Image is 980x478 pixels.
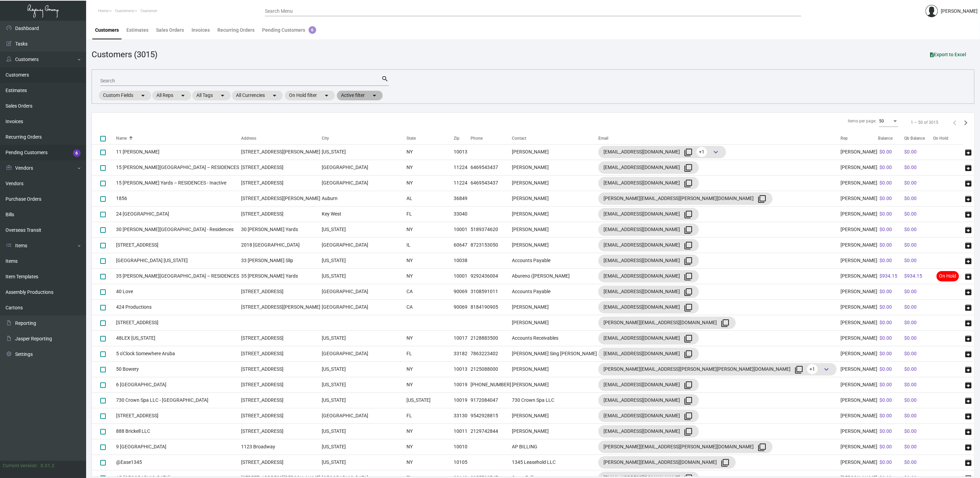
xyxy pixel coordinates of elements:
mat-icon: filter_none [684,148,692,157]
mat-icon: arrow_drop_down [270,91,279,100]
mat-icon: filter_none [795,366,803,374]
td: 2128883500 [471,330,512,346]
div: Contact [512,135,526,141]
div: [PERSON_NAME] [941,8,978,15]
td: 11224 [454,160,471,175]
span: $0.00 [879,366,892,372]
td: 730 Crown Spa LLC - [GEOGRAPHIC_DATA] [116,392,241,408]
td: Accounts Payable [512,253,598,268]
span: +1 [697,147,707,157]
mat-icon: filter_none [684,288,692,296]
span: keyboard_arrow_down [712,148,720,156]
td: 6 [GEOGRAPHIC_DATA] [116,377,241,392]
button: archive [963,302,974,313]
td: 90069 [454,299,471,315]
span: archive [964,288,972,296]
mat-icon: filter_none [684,381,692,389]
span: Export to Excel [930,52,966,57]
div: Contact [512,135,598,141]
div: [EMAIL_ADDRESS][DOMAIN_NAME] [604,333,694,344]
mat-icon: arrow_drop_down [179,91,187,100]
mat-chip: On Hold filter [285,91,335,100]
div: 1 – 50 of 3015 [911,119,938,126]
div: Phone [471,135,512,141]
td: [STREET_ADDRESS] [241,377,322,392]
mat-icon: arrow_drop_down [218,91,227,100]
th: Email [598,132,841,144]
mat-icon: filter_none [758,443,766,451]
button: archive [963,162,974,173]
div: Rep [841,135,878,141]
mat-icon: arrow_drop_down [370,91,379,100]
span: $0.00 [879,242,892,248]
span: $0.00 [879,304,892,310]
td: $0.00 [903,222,933,237]
td: [PERSON_NAME] [841,253,878,268]
td: 3108591011 [471,284,512,299]
td: [PERSON_NAME] [841,144,878,160]
td: 9292436004 [471,268,512,284]
td: NY [406,175,454,191]
div: Recurring Orders [217,27,255,34]
mat-icon: filter_none [684,179,692,188]
td: [STREET_ADDRESS] [241,175,322,191]
div: State [406,135,454,141]
mat-select: Items per page: [879,119,898,124]
td: FL [406,346,454,361]
span: $0.00 [879,289,892,294]
div: [EMAIL_ADDRESS][DOMAIN_NAME] [604,162,694,173]
td: $0.00 [903,175,933,191]
div: Balance [878,135,893,141]
div: Pending Customers [262,27,316,34]
mat-icon: filter_none [684,164,692,172]
td: [GEOGRAPHIC_DATA] [322,299,406,315]
div: Phone [471,135,483,141]
span: archive [964,164,972,172]
span: keyboard_arrow_down [822,365,831,374]
button: archive [963,255,974,266]
td: [PERSON_NAME] [512,160,598,175]
td: [STREET_ADDRESS] [241,160,322,175]
td: 11224 [454,175,471,191]
button: archive [963,147,974,158]
td: 6469543437 [471,160,512,175]
div: Rep [841,135,848,141]
span: $0.00 [879,258,892,263]
span: Customers [115,9,134,13]
div: Balance [878,135,903,141]
button: archive [963,457,974,468]
mat-icon: filter_none [684,241,692,250]
td: [GEOGRAPHIC_DATA] [US_STATE] [116,253,241,268]
td: [PERSON_NAME] [841,299,878,315]
div: Invoices [192,27,210,34]
td: 40 Love [116,284,241,299]
td: CA [406,284,454,299]
td: [STREET_ADDRESS] [241,361,322,377]
mat-chip: Custom Fields [99,91,151,100]
div: [EMAIL_ADDRESS][DOMAIN_NAME] [604,302,694,313]
td: NY [406,222,454,237]
td: 11 [PERSON_NAME] [116,144,241,160]
td: 30 [PERSON_NAME][GEOGRAPHIC_DATA] - Residences [116,222,241,237]
td: [US_STATE] [322,392,406,408]
div: [EMAIL_ADDRESS][DOMAIN_NAME] [604,147,721,158]
span: archive [964,381,972,389]
td: 10017 [454,330,471,346]
td: [STREET_ADDRESS][PERSON_NAME] [241,191,322,206]
span: archive [964,335,972,343]
td: AL [406,191,454,206]
img: admin@bootstrapmaster.com [926,5,938,17]
div: City [322,135,329,141]
mat-icon: filter_none [684,272,692,281]
mat-icon: filter_none [721,459,729,467]
td: 5189374620 [471,222,512,237]
td: [STREET_ADDRESS][PERSON_NAME] [241,144,322,160]
div: Name [116,135,127,141]
td: [PERSON_NAME] [841,315,878,330]
td: [GEOGRAPHIC_DATA] [322,237,406,253]
div: [EMAIL_ADDRESS][DOMAIN_NAME] [604,178,694,189]
span: archive [964,350,972,358]
span: archive [964,148,972,157]
span: archive [964,226,972,234]
td: [PERSON_NAME] [841,237,878,253]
